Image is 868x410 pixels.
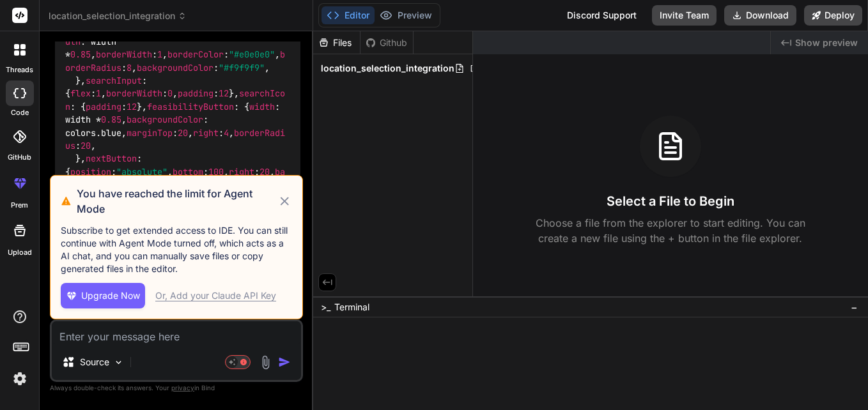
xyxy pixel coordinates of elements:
[375,6,437,24] button: Preview
[101,114,121,126] span: 0.85
[193,127,219,139] span: right
[11,107,29,118] label: code
[137,62,213,73] span: backgroundColor
[334,301,369,314] span: Terminal
[77,186,277,216] h3: You have reached the limit for Agent Mode
[229,166,254,178] span: right
[652,5,717,26] button: Invite Team
[224,127,229,139] span: 4
[61,283,145,308] button: Upgrade Now
[321,62,454,75] span: location_selection_integration
[607,192,734,210] h3: Select a File to Begin
[795,36,858,49] span: Show preview
[50,382,303,394] p: Always double-check its answers. Your in Bind
[260,166,270,178] span: 20
[86,101,121,112] span: padding
[559,5,644,26] div: Discord Support
[86,153,137,165] span: nextButton
[147,101,234,112] span: feasibilityButton
[178,88,213,100] span: padding
[101,127,121,139] span: blue
[127,101,137,112] span: 12
[157,49,162,61] span: 1
[113,357,124,368] img: Pick Models
[81,289,140,302] span: Upgrade Now
[167,88,173,100] span: 0
[155,289,276,302] div: Or, Add your Claude API Key
[81,140,91,151] span: 20
[167,49,224,61] span: borderColor
[96,88,101,100] span: 1
[173,166,203,178] span: bottom
[127,127,173,139] span: marginTop
[127,62,132,73] span: 8
[106,88,162,100] span: borderWidth
[249,101,275,112] span: width
[171,384,194,391] span: privacy
[313,36,360,49] div: Files
[49,10,187,22] span: location_selection_integration
[11,200,28,211] label: prem
[65,127,285,151] span: borderRadius
[322,6,375,24] button: Editor
[804,5,862,26] button: Deploy
[321,301,330,314] span: >_
[851,301,858,314] span: −
[258,355,273,370] img: attachment
[219,62,265,73] span: "#f9f9f9"
[848,297,860,317] button: −
[86,75,142,86] span: searchInput
[96,49,152,61] span: borderWidth
[178,127,188,139] span: 20
[127,114,203,126] span: backgroundColor
[527,215,814,246] p: Choose a file from the explorer to start editing. You can create a new file using the + button in...
[724,5,796,26] button: Download
[8,247,32,258] label: Upload
[9,368,31,390] img: settings
[229,49,275,61] span: "#e0e0e0"
[208,166,224,178] span: 100
[219,88,229,100] span: 12
[70,49,91,61] span: 0.85
[8,152,31,163] label: GitHub
[6,65,33,75] label: threads
[80,356,109,368] p: Source
[61,224,292,275] p: Subscribe to get extended access to IDE. You can still continue with Agent Mode turned off, which...
[70,166,111,178] span: position
[116,166,167,178] span: "absolute"
[70,88,91,100] span: flex
[278,356,291,368] img: icon
[360,36,413,49] div: Github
